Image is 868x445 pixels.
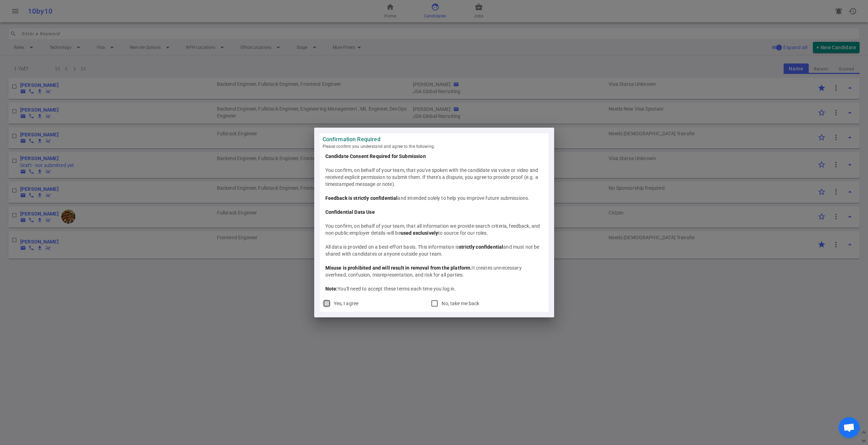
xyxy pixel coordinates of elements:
div: You confirm, on behalf of your team, that all information we provide-search criteria, feedback, a... [325,222,543,236]
b: strictly confidential [459,244,503,250]
div: You'll need to accept these terms each time you log in. [325,285,543,292]
b: Confidential Data Use [325,209,375,215]
strong: Confirmation Required [323,136,546,143]
b: Note: [325,286,338,292]
b: Candidate Consent Required for Submission [325,153,426,159]
b: Misuse is prohibited and will result in removal from the platform. [325,265,472,271]
div: and intended solely to help you improve future submissions. [325,195,543,202]
span: Please confirm you understand and agree to the following: [323,143,546,150]
span: Yes, I agree [334,301,359,306]
div: It creates unnecessary overhead, confusion, misrepresentation, and risk for all parties. [325,264,543,278]
b: Feedback is strictly confidential [325,195,398,201]
div: You confirm, on behalf of your team, that you've spoken with the candidate via voice or video and... [325,167,543,188]
div: Open chat [839,417,860,438]
span: No, take me back [441,301,479,306]
div: All data is provided on a best-effort basis. This information is and must not be shared with cand... [325,243,543,257]
b: used exclusively [401,230,438,236]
